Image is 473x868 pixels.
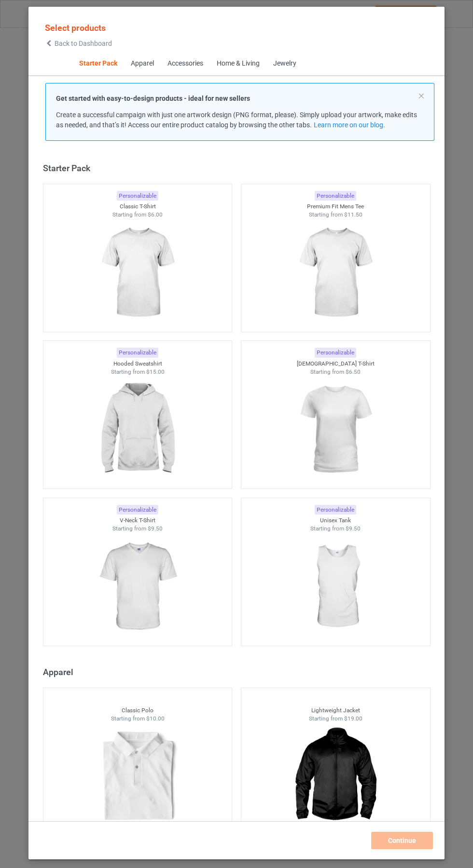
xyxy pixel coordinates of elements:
[346,525,361,532] span: $9.50
[43,666,435,678] div: Apparel
[241,360,430,368] div: [DEMOGRAPHIC_DATA] T-Shirt
[43,516,232,525] div: V-Neck T-Shirt
[43,203,232,211] div: Classic T-Shirt
[241,203,430,211] div: Premium Fit Mens Tee
[292,376,378,484] img: regular.jpg
[273,59,296,68] div: Jewelry
[43,211,232,219] div: Starting from
[346,368,361,375] span: $6.50
[344,211,362,218] span: $11.50
[148,211,163,218] span: $6.00
[315,348,356,358] div: Personalizable
[241,525,430,533] div: Starting from
[55,40,112,47] span: Back to Dashboard
[117,348,158,358] div: Personalizable
[146,368,164,375] span: $15.00
[315,505,356,515] div: Personalizable
[117,505,158,515] div: Personalizable
[45,23,106,33] span: Select products
[56,95,250,102] strong: Get started with easy-to-design products - ideal for new sellers
[241,715,430,723] div: Starting from
[292,219,378,327] img: regular.jpg
[43,360,232,368] div: Hooded Sweatshirt
[315,191,356,201] div: Personalizable
[241,516,430,525] div: Unisex Tank
[43,368,232,376] div: Starting from
[56,111,417,129] span: Create a successful campaign with just one artwork design (PNG format, please). Simply upload you...
[94,533,181,641] img: regular.jpg
[148,525,163,532] span: $9.50
[167,59,203,68] div: Accessories
[344,715,362,722] span: $19.00
[94,376,181,484] img: regular.jpg
[43,715,232,723] div: Starting from
[117,191,158,201] div: Personalizable
[94,219,181,327] img: regular.jpg
[216,59,259,68] div: Home & Living
[43,525,232,533] div: Starting from
[313,121,385,129] a: Learn more on our blog.
[43,163,435,174] div: Starter Pack
[241,211,430,219] div: Starting from
[292,533,378,641] img: regular.jpg
[241,706,430,715] div: Lightweight Jacket
[94,723,181,831] img: regular.jpg
[241,368,430,376] div: Starting from
[72,52,124,75] span: Starter Pack
[43,706,232,715] div: Classic Polo
[292,723,378,831] img: regular.jpg
[146,715,164,722] span: $10.00
[130,59,153,68] div: Apparel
